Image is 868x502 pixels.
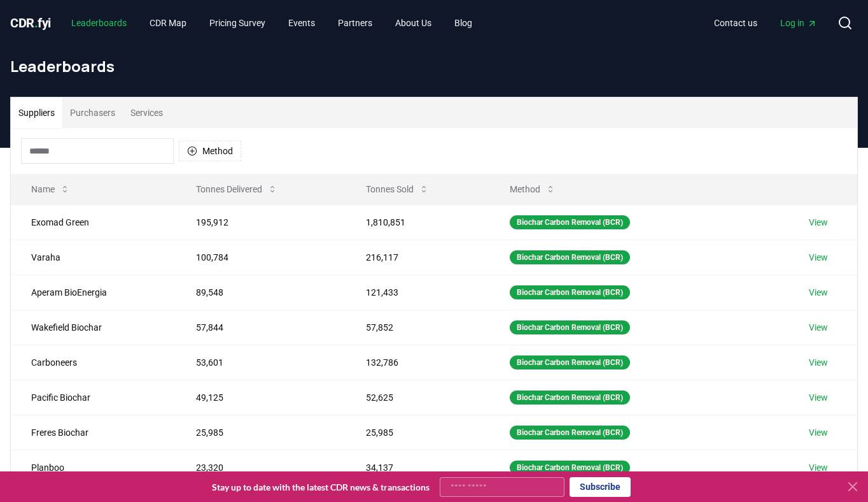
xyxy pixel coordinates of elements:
div: Biochar Carbon Removal (BCR) [510,320,630,334]
td: 1,810,851 [346,204,489,240]
td: 132,786 [346,345,489,380]
td: Varaha [11,240,176,275]
a: View [809,391,828,404]
div: Biochar Carbon Removal (BCR) [510,285,630,299]
a: Events [278,11,325,34]
nav: Main [61,11,482,34]
a: View [809,426,828,439]
td: 23,320 [176,450,345,485]
td: Planboo [11,450,176,485]
a: Partners [328,11,382,34]
td: Freres Biochar [11,415,176,450]
a: Log in [770,11,827,34]
td: 52,625 [346,380,489,415]
button: Method [179,141,241,161]
td: 25,985 [176,415,345,450]
a: Pricing Survey [199,11,276,34]
td: 34,137 [346,450,489,485]
td: 121,433 [346,275,489,310]
a: Contact us [704,11,767,34]
td: 53,601 [176,345,345,380]
button: Tonnes Delivered [186,176,288,202]
td: 25,985 [346,415,489,450]
a: About Us [385,11,442,34]
a: Leaderboards [61,11,137,34]
a: View [809,216,828,229]
td: Carboneers [11,345,176,380]
td: Pacific Biochar [11,380,176,415]
button: Tonnes Sold [356,176,439,202]
td: 57,844 [176,310,345,345]
button: Suppliers [11,97,62,128]
button: Services [123,97,171,128]
div: Biochar Carbon Removal (BCR) [510,215,630,229]
td: 89,548 [176,275,345,310]
button: Name [21,176,80,202]
a: View [809,461,828,474]
div: Biochar Carbon Removal (BCR) [510,461,630,475]
td: 57,852 [346,310,489,345]
button: Purchasers [62,97,123,128]
a: View [809,356,828,369]
td: Exomad Green [11,204,176,240]
span: CDR fyi [10,15,51,31]
span: . [34,15,38,31]
div: Biochar Carbon Removal (BCR) [510,426,630,440]
h1: Leaderboards [10,56,858,76]
td: Aperam BioEnergia [11,275,176,310]
div: Biochar Carbon Removal (BCR) [510,250,630,264]
a: View [809,321,828,334]
div: Biochar Carbon Removal (BCR) [510,355,630,369]
a: View [809,251,828,264]
div: Biochar Carbon Removal (BCR) [510,391,630,405]
td: 195,912 [176,204,345,240]
a: Blog [444,11,482,34]
td: 100,784 [176,240,345,275]
button: Method [500,176,566,202]
a: View [809,286,828,299]
nav: Main [704,11,827,34]
td: 49,125 [176,380,345,415]
td: Wakefield Biochar [11,310,176,345]
a: CDR.fyi [10,14,51,32]
a: CDR Map [139,11,197,34]
span: Log in [780,17,817,29]
td: 216,117 [346,240,489,275]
